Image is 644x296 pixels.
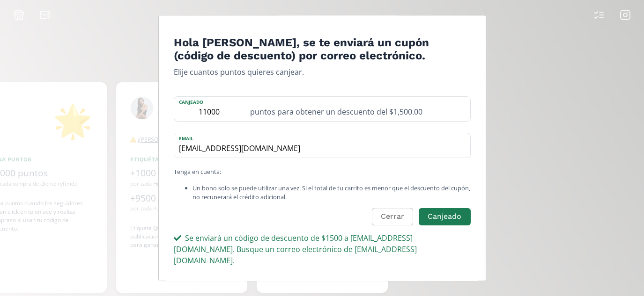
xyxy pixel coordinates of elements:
label: email [174,133,461,142]
div: Se enviará un código de descuento de $1500 a [EMAIL_ADDRESS][DOMAIN_NAME]. Busque un correo elect... [174,232,471,266]
div: puntos para obtener un descuento del $1,500.00 [244,97,470,121]
button: Cerrar [372,208,413,225]
div: Edit Program [158,15,486,282]
li: Un bono solo se puede utilizar una vez. Si el total de tu carrito es menor que el descuento del c... [192,184,471,202]
label: Canjeado [174,97,244,106]
h4: Hola [PERSON_NAME], se te enviará un cupón (código de descuento) por correo electrónico. [174,36,471,63]
button: Canjeado [419,208,470,225]
p: Elije cuantos puntos quieres canjear. [174,66,471,78]
p: Tenga en cuenta: [174,167,471,176]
